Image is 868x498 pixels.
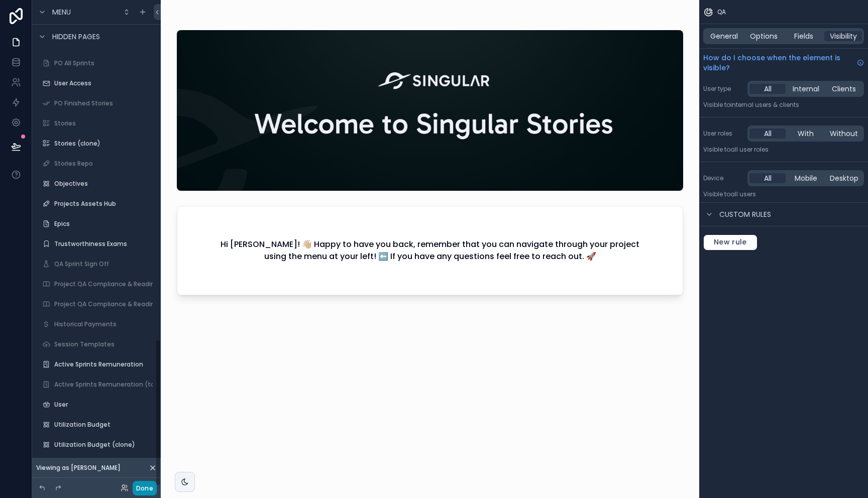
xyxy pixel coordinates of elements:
label: PO All Sprints [54,59,153,67]
label: Utilization Budget (clone) [54,441,153,449]
span: Options [750,31,778,41]
span: Custom rules [719,209,771,219]
span: all users [730,190,756,198]
label: Projects Assets Hub [54,200,153,208]
label: Active Sprints Remuneration (talent) [54,381,170,389]
label: Historical Payments [54,320,153,328]
span: Menu [52,7,71,17]
p: Visible to [703,101,864,109]
a: Project QA Compliance & Readiness Audit [38,276,155,292]
label: User [54,401,153,409]
a: Trustworthiness Exams [38,236,155,252]
label: Epics [54,220,153,228]
span: Internal users & clients [730,100,799,109]
span: How do I choose when the element is visible? [703,53,853,73]
label: QA Sprint Sign Off [54,260,153,268]
label: Device [703,174,743,182]
a: Projects Assets Hub [38,196,155,212]
span: Fields [794,31,813,41]
a: Stories [38,115,155,132]
label: User type [703,85,743,93]
label: User roles [703,130,743,138]
label: Trustworthiness Exams [54,240,153,248]
span: All [764,129,772,139]
button: Done [133,481,157,495]
label: PO Finished Stories [54,99,153,107]
a: Stories (clone) [38,136,155,152]
span: Viewing as [PERSON_NAME] [36,464,121,472]
span: Desktop [830,173,858,183]
span: All [764,173,772,183]
label: Stories (clone) [54,140,153,148]
span: All [764,84,772,94]
a: QA Sprint Sign Off [38,256,155,272]
span: QA [717,8,726,16]
span: Without [830,129,858,139]
button: New rule [703,234,757,251]
span: New rule [710,238,751,247]
a: Session Templates [38,336,155,352]
a: Objectives [38,176,155,192]
a: PO All Sprints [38,55,155,71]
label: Utilization Budget [54,421,153,429]
a: User [38,397,155,413]
label: Objectives [54,180,153,188]
a: Project QA Compliance & Readiness Audit (clone) [38,296,155,312]
p: Visible to [703,146,864,154]
label: Project QA Compliance & Readiness Audit (clone) [54,300,208,308]
a: Active Sprints Remuneration (talent) [38,377,155,393]
label: User Access [54,79,153,87]
a: Epics [38,216,155,232]
span: With [798,129,814,139]
a: Active Sprints Remuneration [38,356,155,372]
a: User Access [38,75,155,91]
span: Mobile [795,173,817,183]
a: Historical Payments [38,316,155,332]
span: Clients [832,84,856,94]
span: General [710,31,738,41]
a: How do I choose when the element is visible? [703,53,864,73]
label: Active Sprints Remuneration [54,360,153,368]
label: Session Templates [54,340,153,348]
span: All user roles [730,145,769,154]
a: Utilization Budget [38,417,155,433]
a: Utilization Budget (clone) [38,437,155,453]
a: Stories Repo [38,156,155,172]
span: Visibility [830,31,857,41]
label: Project QA Compliance & Readiness Audit [54,280,184,288]
span: Internal [793,84,819,94]
a: PO Finished Stories [38,95,155,111]
label: Stories [54,119,153,128]
span: Hidden pages [52,32,100,42]
label: Stories Repo [54,160,153,168]
p: Visible to [703,190,864,198]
